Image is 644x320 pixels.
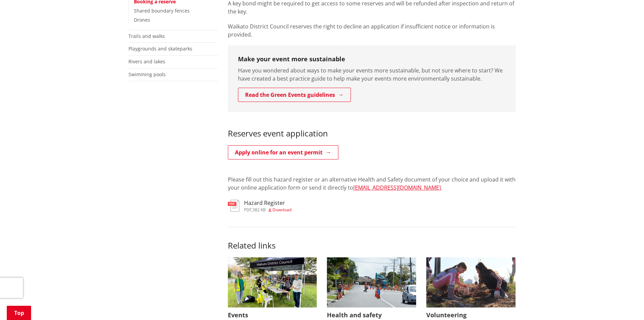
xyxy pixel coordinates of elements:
[353,184,441,191] a: [EMAIL_ADDRESS][DOMAIN_NAME]
[327,257,416,307] img: Health and safety
[272,207,291,213] span: Download
[128,45,192,52] a: Playgrounds and skateparks
[253,207,266,213] span: 382 KB
[134,17,150,23] a: Drones
[238,56,506,63] h3: Make your event more sustainable
[228,22,516,39] p: Waikato District Council reserves the right to decline an application if insufficient notice or i...
[238,66,506,83] p: Have you wondered about ways to make your events more sustainable, but not sure where to start? W...
[128,71,166,78] a: Swimming pools
[238,88,351,102] a: Read the Green Events guidelines
[228,145,338,159] a: Apply online for an event permit
[128,58,165,65] a: Rivers and lakes
[228,257,317,307] img: Te Awa March 2023
[613,292,637,316] iframe: Messenger Launcher
[228,200,239,212] img: document-pdf.svg
[128,33,165,39] a: Trails and walks
[244,200,291,206] h3: Hazard Register
[228,119,516,138] h3: Reserves event application
[244,207,252,213] span: pdf
[7,306,31,320] a: Top
[426,257,516,307] img: volunteer icon
[244,208,291,212] div: ,
[228,227,516,251] h3: Related links
[228,200,291,212] a: Hazard Register pdf,382 KB Download
[134,7,190,14] a: Shared boundary fences
[228,167,516,200] div: Please fill out this hazard register or an alternative Health and Safety document of your choice ...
